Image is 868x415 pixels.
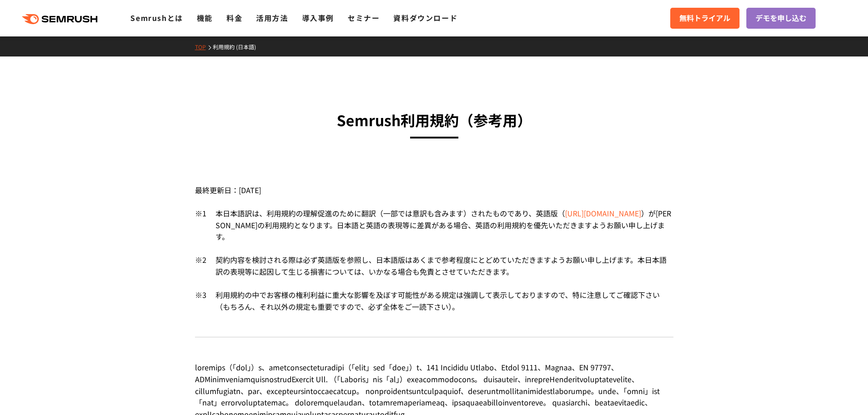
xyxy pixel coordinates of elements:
span: 無料トライアル [679,12,730,24]
a: [URL][DOMAIN_NAME] [565,208,641,219]
a: 機能 [197,12,213,23]
a: 料金 [226,12,242,23]
div: ※1 [195,208,206,254]
a: 活用方法 [256,12,288,23]
span: （ ） [558,208,648,219]
div: 最終更新日：[DATE] [195,168,673,208]
a: デモを申し込む [746,8,816,29]
div: ※2 [195,254,206,289]
div: 契約内容を検討される際は必ず英語版を参照し、日本語版はあくまで参考程度にとどめていただきますようお願い申し上げます。本日本語訳の表現等に起因して生じる損害については、いかなる場合も免責とさせてい... [206,254,673,289]
a: 資料ダウンロード [393,12,457,23]
span: 本日本語訳は、利用規約の理解促進のために翻訳（一部では意訳も含みます）されたものであり、英語版 [216,208,558,219]
a: セミナー [348,12,380,23]
h3: Semrush利用規約 （参考用） [195,108,673,132]
a: 利用規約 (日本語) [213,43,263,51]
div: 利用規約の中でお客様の権利利益に重大な影響を及ぼす可能性がある規定は強調して表示しておりますので、特に注意してご確認下さい（もちろん、それ以外の規定も重要ですので、必ず全体をご一読下さい）。 [206,289,673,313]
a: TOP [195,43,213,51]
a: Semrushとは [130,12,183,23]
span: が[PERSON_NAME]の利用規約となります。日本語と英語の表現等に差異がある場合、英語の利用規約を優先いただきますようお願い申し上げます。 [216,208,671,242]
a: 導入事例 [302,12,334,23]
a: 無料トライアル [670,8,740,29]
div: ※3 [195,289,206,313]
span: デモを申し込む [755,12,806,24]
